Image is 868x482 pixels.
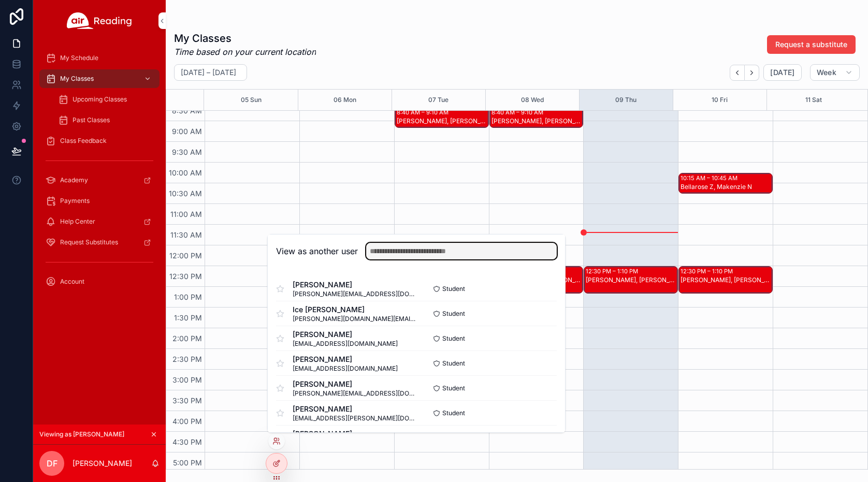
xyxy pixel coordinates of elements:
span: 3:30 PM [170,396,205,405]
div: 8:40 AM – 9:10 AM[PERSON_NAME], [PERSON_NAME], [PERSON_NAME] [395,108,488,127]
span: Week [817,68,836,77]
span: 1:00 PM [171,293,205,301]
a: My Classes [39,69,160,88]
button: 06 Mon [334,90,356,110]
span: [PERSON_NAME] [293,354,398,364]
a: My Schedule [39,49,160,67]
span: 9:30 AM [169,148,205,156]
span: Student [442,409,465,417]
span: Upcoming Classes [73,95,127,104]
button: [DATE] [763,64,801,81]
button: 07 Tue [428,90,449,110]
a: Academy [39,171,160,189]
em: Time based on your current location [174,46,316,58]
button: Back [730,65,745,81]
span: My Schedule [60,54,98,62]
div: 8:40 AM – 9:10 AM [491,108,546,116]
span: 2:30 PM [170,355,205,363]
span: 1:30 PM [171,313,205,322]
div: 12:30 PM – 1:10 PM [586,267,641,275]
span: 11:00 AM [168,210,205,218]
a: Class Feedback [39,132,160,150]
button: 09 Thu [615,90,636,110]
button: Request a substitute [767,35,856,54]
div: [PERSON_NAME], [PERSON_NAME], [PERSON_NAME] [397,117,488,125]
span: [PERSON_NAME] [293,404,416,414]
span: 10:30 AM [166,189,205,198]
div: 12:30 PM – 1:10 PM [681,267,735,275]
span: [PERSON_NAME] [293,379,416,389]
button: 08 Wed [521,90,544,110]
button: 05 Sun [241,90,262,110]
button: Next [745,65,759,81]
span: Past Classes [73,116,110,124]
span: 5:00 PM [170,458,205,467]
span: Viewing as [PERSON_NAME] [39,430,124,439]
span: 4:00 PM [170,417,205,426]
div: 12:30 PM – 1:10 PM[PERSON_NAME], [PERSON_NAME] [679,267,772,293]
a: Payments [39,192,160,210]
span: Student [442,310,465,318]
span: [PERSON_NAME][EMAIL_ADDRESS][DOMAIN_NAME] [293,290,416,298]
span: [EMAIL_ADDRESS][DOMAIN_NAME] [293,364,398,373]
span: 12:00 PM [167,251,205,260]
span: 4:30 PM [170,437,205,446]
h2: [DATE] – [DATE] [181,67,236,78]
h1: My Classes [174,31,316,46]
span: Student [442,384,465,392]
span: [PERSON_NAME][EMAIL_ADDRESS][DOMAIN_NAME] [293,389,416,398]
span: 11:30 AM [168,230,205,239]
span: My Classes [60,75,94,83]
span: [PERSON_NAME] [293,329,398,340]
span: [PERSON_NAME] [293,429,398,439]
span: Student [442,285,465,293]
span: [DATE] [770,68,794,77]
div: Bellarose Z, Makenzie N [681,183,772,191]
div: [PERSON_NAME], [PERSON_NAME] [586,276,677,284]
a: Account [39,272,160,291]
a: Request Substitutes [39,233,160,252]
span: Academy [60,176,88,184]
h2: View as another user [276,245,358,257]
span: [PERSON_NAME] [293,280,416,290]
span: [EMAIL_ADDRESS][PERSON_NAME][DOMAIN_NAME] [293,414,416,422]
span: Help Center [60,217,95,226]
a: Past Classes [52,111,160,129]
span: 2:00 PM [170,334,205,343]
span: Class Feedback [60,137,107,145]
button: Week [810,64,860,81]
span: Account [60,277,84,286]
div: [PERSON_NAME], [PERSON_NAME] [681,276,772,284]
div: 10:15 AM – 10:45 AMBellarose Z, Makenzie N [679,173,772,193]
img: App logo [67,12,132,29]
button: 10 Fri [712,90,728,110]
span: Request a substitute [775,39,847,50]
span: Student [442,334,465,343]
span: Ice [PERSON_NAME] [293,304,416,315]
span: [PERSON_NAME][DOMAIN_NAME][EMAIL_ADDRESS][DOMAIN_NAME] [293,315,416,323]
span: DF [47,457,57,470]
div: 8:40 AM – 9:10 AM [397,108,451,116]
span: 10:00 AM [166,168,205,177]
span: 12:30 PM [167,272,205,281]
a: Upcoming Classes [52,90,160,109]
span: [EMAIL_ADDRESS][DOMAIN_NAME] [293,340,398,348]
div: 10:15 AM – 10:45 AM [681,174,740,182]
span: Student [442,359,465,368]
span: 8:30 AM [169,106,205,115]
div: 8:40 AM – 9:10 AM[PERSON_NAME], [PERSON_NAME], [PERSON_NAME] [490,108,583,127]
a: Help Center [39,212,160,231]
div: [PERSON_NAME], [PERSON_NAME], [PERSON_NAME] [491,117,583,125]
span: 9:00 AM [169,127,205,136]
span: Payments [60,197,90,205]
span: 3:00 PM [170,375,205,384]
div: 12:30 PM – 1:10 PM[PERSON_NAME], [PERSON_NAME] [584,267,677,293]
button: 11 Sat [805,90,822,110]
